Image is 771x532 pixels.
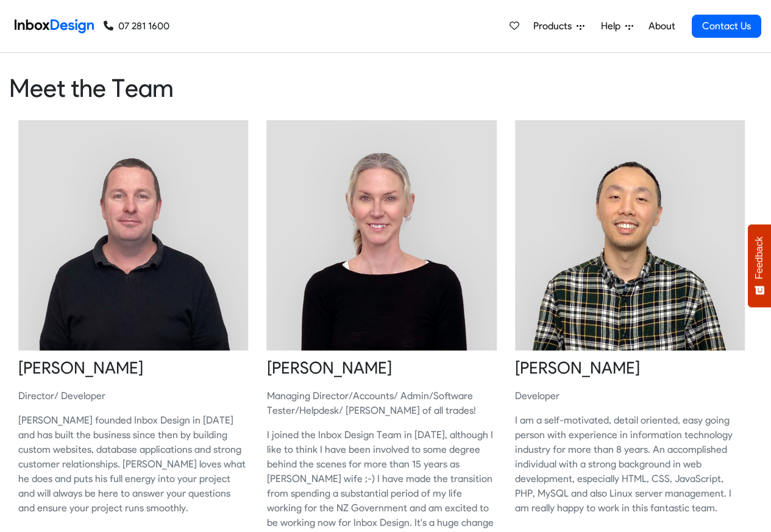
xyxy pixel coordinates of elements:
[748,224,771,307] button: Feedback - Show survey
[692,15,761,38] a: Contact Us
[754,236,765,279] span: Feedback
[515,413,745,516] p: I am a self-motivated, detail oriented, easy going person with experience in information technolo...
[601,19,625,34] span: Help
[267,357,497,379] heading: [PERSON_NAME]
[267,389,497,418] p: Managing Director/Accounts/ Admin/Software Tester/Helpdesk/ [PERSON_NAME] of all trades!
[104,19,169,34] a: 07 281 1600
[515,389,745,403] p: Developer
[18,389,249,403] p: Director/ Developer
[9,73,762,104] heading: Meet the Team
[596,14,638,38] a: Help
[18,357,249,379] heading: [PERSON_NAME]
[645,14,678,38] a: About
[515,357,745,379] heading: [PERSON_NAME]
[515,120,745,350] img: 2021_09_23_ken.jpg
[267,120,497,350] img: 2021_09_23_jenny.jpg
[18,120,249,350] img: 2021_09_23_sheldon.jpg
[528,14,589,38] a: Products
[533,19,577,34] span: Products
[18,413,249,516] p: [PERSON_NAME] founded Inbox Design in [DATE] and has built the business since then by building cu...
